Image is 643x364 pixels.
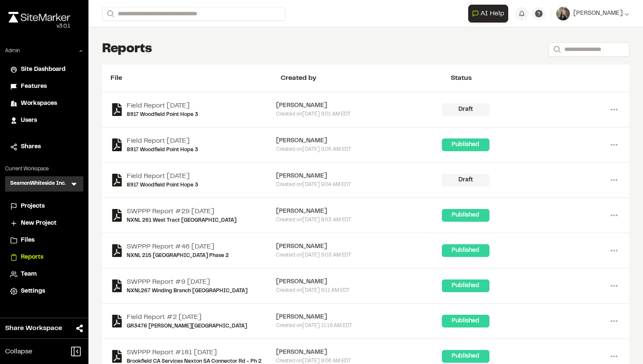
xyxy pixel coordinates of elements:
[5,47,20,55] p: Admin
[442,350,489,363] div: Published
[442,138,489,151] div: Published
[21,270,37,279] span: Team
[21,287,45,296] span: Settings
[276,207,441,216] div: [PERSON_NAME]
[276,181,441,189] div: Created on [DATE] 9:04 AM EDT
[9,12,70,23] img: rebrand.png
[5,347,32,357] span: Collapse
[276,146,441,153] div: Created on [DATE] 9:05 AM EDT
[127,136,198,146] a: Field Report [DATE]
[102,7,117,21] button: Search
[21,236,34,245] span: Files
[10,270,78,279] a: Team
[21,65,65,74] span: Site Dashboard
[127,171,198,181] a: Field Report [DATE]
[127,111,198,119] a: 8917 Woodfield Point Hope 3
[442,315,489,327] div: Published
[442,279,489,292] div: Published
[276,277,441,287] div: [PERSON_NAME]
[281,73,451,83] div: Created by
[276,251,441,259] div: Created on [DATE] 9:03 AM EDT
[127,181,198,189] a: 8917 Woodfield Point Hope 3
[556,7,570,20] img: User
[10,253,78,262] a: Reports
[276,287,441,294] div: Created on [DATE] 9:11 AM EDT
[276,216,441,224] div: Created on [DATE] 8:53 AM EDT
[127,277,248,287] a: SWPPP Report #9 [DATE]
[442,103,489,116] div: Draft
[21,82,47,91] span: Features
[276,101,441,110] div: [PERSON_NAME]
[10,99,78,108] a: Workspaces
[21,142,41,152] span: Shares
[549,42,564,56] button: Search
[276,348,441,357] div: [PERSON_NAME]
[276,313,441,322] div: [PERSON_NAME]
[10,116,78,125] a: Users
[127,347,262,358] a: SWPPP Report #181 [DATE]
[10,287,78,296] a: Settings
[481,8,504,19] span: AI Help
[10,82,78,91] a: Features
[468,5,512,23] div: Open AI Assistant
[442,244,489,257] div: Published
[9,23,70,30] div: Oh geez...please don't...
[21,99,57,108] span: Workspaces
[10,142,78,152] a: Shares
[10,180,66,188] h3: SeamonWhiteside Inc.
[276,242,441,251] div: [PERSON_NAME]
[5,165,83,173] p: Current Workspace
[10,202,78,211] a: Projects
[111,73,281,83] div: File
[451,73,621,83] div: Status
[276,172,441,181] div: [PERSON_NAME]
[21,202,45,211] span: Projects
[21,253,43,262] span: Reports
[127,322,247,330] a: GR3476 [PERSON_NAME][GEOGRAPHIC_DATA]
[468,5,508,23] button: Open AI Assistant
[276,322,441,330] div: Created on [DATE] 11:19 AM EDT
[102,41,152,58] h1: Reports
[127,242,229,252] a: SWPPP Report #46 [DATE]
[127,101,198,111] a: Field Report [DATE]
[127,287,248,295] a: NXNL267 Winding Branch [GEOGRAPHIC_DATA]
[127,312,247,322] a: Field Report #2 [DATE]
[127,146,198,154] a: 8917 Woodfield Point Hope 3
[21,116,37,125] span: Users
[5,323,62,333] span: Share Workspace
[10,219,78,228] a: New Project
[127,217,236,224] a: NXNL 261 West Tract [GEOGRAPHIC_DATA]
[276,110,441,118] div: Created on [DATE] 9:01 AM EDT
[21,219,57,228] span: New Project
[10,65,78,74] a: Site Dashboard
[10,236,78,245] a: Files
[127,252,229,260] a: NXNL 215 [GEOGRAPHIC_DATA] Phase 2
[127,206,236,217] a: SWPPP Report #29 [DATE]
[276,136,441,146] div: [PERSON_NAME]
[556,7,629,20] button: [PERSON_NAME]
[442,174,489,186] div: Draft
[573,9,623,18] span: [PERSON_NAME]
[442,209,489,222] div: Published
